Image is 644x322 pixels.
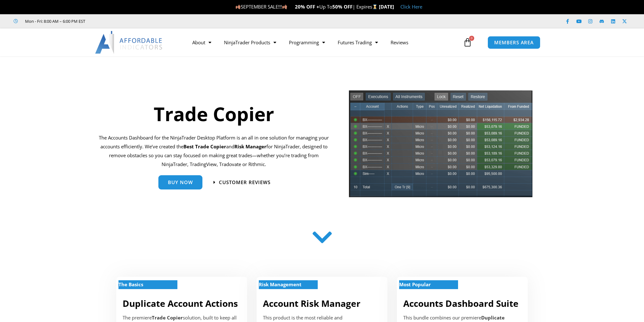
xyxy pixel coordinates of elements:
[348,90,533,202] img: tradecopier | Affordable Indicators – NinjaTrader
[152,314,183,321] strong: Trade Copier
[454,33,481,52] a: 0
[95,31,163,54] img: LogoAI | Affordable Indicators – NinjaTrader
[123,297,238,309] a: Duplicate Account Actions
[23,17,85,25] span: Mon - Fri: 8:00 AM – 6:00 PM EST
[214,180,271,185] a: Customer Reviews
[494,40,534,45] span: MEMBERS AREA
[469,36,474,41] span: 0
[263,297,360,309] a: Account Risk Manager
[399,281,431,288] strong: Most Popular
[488,36,540,49] a: MEMBERS AREA
[94,18,189,24] iframe: Customer reviews powered by Trustpilot
[331,35,384,50] a: Futures Trading
[403,297,519,309] a: Accounts Dashboard Suite
[183,143,226,150] b: Best Trade Copier
[99,133,329,169] p: The Accounts Dashboard for the NinjaTrader Desktop Platform is an all in one solution for managin...
[379,3,394,10] strong: [DATE]
[332,3,353,10] strong: 50% OFF
[236,4,240,9] img: 🍂
[158,175,202,189] a: Buy Now
[186,35,218,50] a: About
[99,101,329,127] h1: Trade Copier
[400,3,422,10] a: Click Here
[373,4,377,9] img: ⌛
[168,180,193,185] span: Buy Now
[219,180,271,185] span: Customer Reviews
[259,281,302,288] strong: Risk Management
[118,281,143,288] strong: The Basics
[234,143,266,150] strong: Risk Manager
[283,35,331,50] a: Programming
[295,3,319,10] strong: 20% OFF +
[282,4,287,9] img: 🍂
[218,35,283,50] a: NinjaTrader Products
[186,35,462,50] nav: Menu
[384,35,415,50] a: Reviews
[235,3,379,10] span: SEPTEMBER SALE!!! Up To | Expires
